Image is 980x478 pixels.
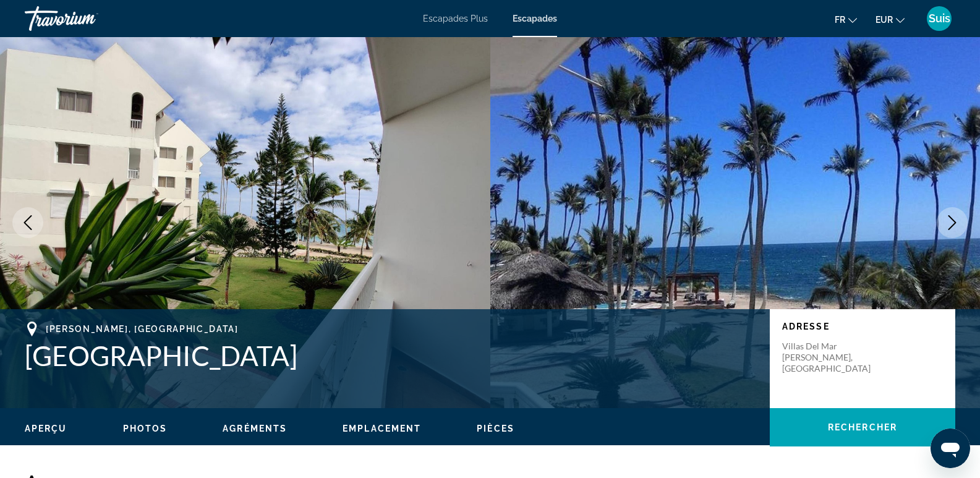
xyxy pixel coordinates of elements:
font: EUR [876,15,893,25]
iframe: Bouton de lancement de la fenêtre de messagerie [931,429,970,468]
h1: [GEOGRAPHIC_DATA] [25,339,757,372]
span: Agréments [223,424,287,433]
button: Next image [937,207,968,238]
span: Photos [123,424,168,433]
button: Photos [123,423,168,434]
button: Emplacement [343,423,421,434]
button: Changer de langue [835,11,857,28]
button: Aperçu [25,423,67,434]
button: Agréments [223,423,287,434]
p: Villas del Mar [PERSON_NAME], [GEOGRAPHIC_DATA] [782,341,881,374]
p: Adresse [782,322,943,331]
button: Pièces [477,423,514,434]
span: Pièces [477,424,514,433]
button: Previous image [12,207,43,238]
a: Escapades Plus [423,14,488,23]
a: Escapades [513,14,557,23]
span: Rechercher [828,422,897,432]
button: Rechercher [770,408,955,446]
a: Travorium [25,2,148,35]
span: Emplacement [343,424,421,433]
font: Suis [929,12,950,25]
button: Menu utilisateur [923,6,955,32]
span: [PERSON_NAME], [GEOGRAPHIC_DATA] [46,324,239,334]
font: fr [835,15,845,25]
button: Changer de devise [876,11,905,28]
span: Aperçu [25,424,67,433]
